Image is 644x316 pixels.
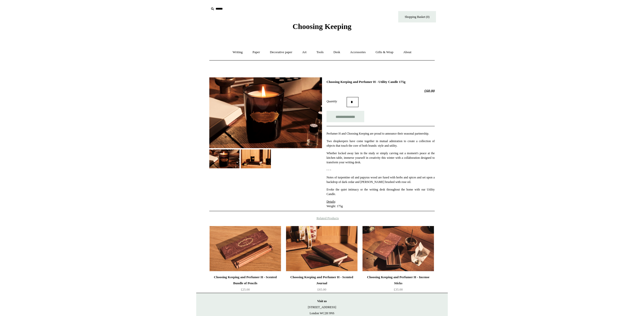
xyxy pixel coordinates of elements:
[327,80,435,84] h1: Choosing Keeping and Perfumer H - Utility Candle 175g
[363,226,434,271] a: Choosing Keeping and Perfumer H - Incense Sticks Choosing Keeping and Perfumer H - Incense Sticks
[327,139,435,148] p: Two shopkeepers have come together in mutual admiration to create a collection of objects that to...
[196,216,448,220] h4: Related Products
[211,274,280,286] div: Choosing Keeping and Perfumer H - Scented Bundle of Pencils
[210,274,281,295] a: Choosing Keeping and Perfumer H - Scented Bundle of Pencils £25.00
[371,46,398,59] a: Gifts & Wrap
[287,274,356,286] div: Choosing Keeping and Perfumer H - Scented Journal
[317,288,326,291] span: £65.00
[398,11,436,22] a: Shopping Basket (0)
[293,26,351,30] a: Choosing Keeping
[265,46,297,59] a: Decorative paper
[241,288,250,291] span: £25.00
[329,46,345,59] a: Desk
[327,187,435,196] p: Evoke the quiet intimacy or the writing desk throughout the home with our Utility Candle.
[293,22,351,30] span: Choosing Keeping
[327,126,435,208] div: : Weight: 175g
[228,46,247,59] a: Writing
[209,77,322,148] img: Choosing Keeping and Perfumer H - Utility Candle 175g
[346,46,370,59] a: Accessories
[209,149,239,168] img: Choosing Keeping and Perfumer H - Utility Candle 175g
[327,200,335,203] span: Details
[286,274,357,295] a: Choosing Keeping and Perfumer H - Scented Journal £65.00
[241,149,271,168] img: Choosing Keeping and Perfumer H - Utility Candle 175g
[327,99,347,104] label: Quantity
[312,46,328,59] a: Tools
[363,274,434,295] a: Choosing Keeping and Perfumer H - Incense Sticks £35.00
[327,175,435,184] p: Notes of turpentine oil and papyrus wood are fused with herbs and spices and set upon a backdrop ...
[210,226,281,271] img: Choosing Keeping and Perfumer H - Scented Bundle of Pencils
[327,131,435,136] p: Perfumer H and Choosing Keeping are proud to announce their seasonal partnership.
[327,89,435,93] h2: £60.00
[286,226,357,271] a: Choosing Keeping and Perfumer H - Scented Journal Choosing Keeping and Perfumer H - Scented Journal
[210,226,281,271] a: Choosing Keeping and Perfumer H - Scented Bundle of Pencils Choosing Keeping and Perfumer H - Sce...
[248,46,265,59] a: Paper
[364,274,433,286] div: Choosing Keeping and Perfumer H - Incense Sticks
[327,151,435,165] p: Whether locked away late in the study or simply carving out a moment's peace at the kitchen table...
[286,226,357,271] img: Choosing Keeping and Perfumer H - Scented Journal
[317,299,327,303] strong: Visit us
[399,46,416,59] a: About
[363,226,434,271] img: Choosing Keeping and Perfumer H - Incense Sticks
[327,168,435,172] p: - - -
[298,46,311,59] a: Art
[394,288,403,291] span: £35.00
